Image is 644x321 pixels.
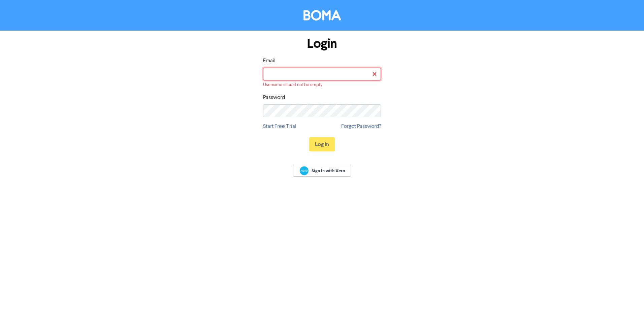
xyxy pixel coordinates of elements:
[341,122,381,131] a: Forgot Password?
[263,36,381,51] h1: Login
[263,82,381,88] div: Username should not be empty
[312,168,345,174] span: Sign In with Xero
[300,166,309,175] img: Xero logo
[309,137,335,151] button: Log In
[610,289,644,321] iframe: Chat Widget
[293,165,351,177] a: Sign In with Xero
[303,10,341,21] img: BOMA Logo
[263,57,276,65] label: Email
[263,94,285,102] label: Password
[263,122,296,131] a: Start Free Trial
